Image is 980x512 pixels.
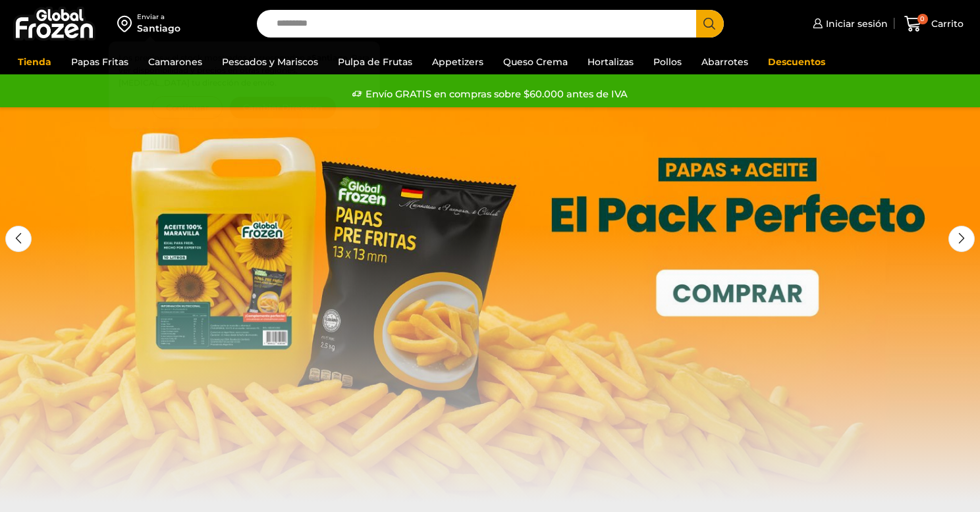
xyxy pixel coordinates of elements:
a: Papas Fritas [65,49,135,74]
p: Los precios y el stock mostrados corresponden a . Para ver disponibilidad y precios en otras regi... [119,51,370,90]
button: Continuar [152,96,223,119]
span: Iniciar sesión [823,17,888,30]
div: Enviar a [137,13,180,22]
a: Queso Crema [497,49,574,74]
button: Search button [696,10,724,38]
a: Pollos [647,49,688,74]
img: address-field-icon.svg [117,13,137,35]
a: Tienda [11,49,58,74]
a: Iniciar sesión [809,11,888,37]
a: Appetizers [425,49,490,74]
span: 0 [917,14,928,24]
span: Carrito [928,17,964,30]
div: Santiago [137,22,180,35]
a: Hortalizas [581,49,640,74]
button: Cambiar Dirección [229,96,337,119]
a: Abarrotes [695,49,755,74]
a: Descuentos [761,49,832,74]
strong: Santiago [312,53,348,63]
a: 0 Carrito [901,9,967,39]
